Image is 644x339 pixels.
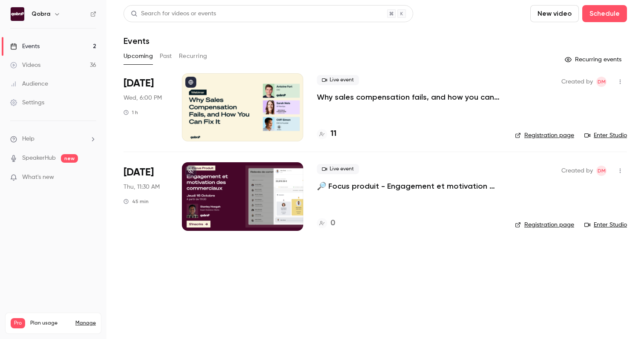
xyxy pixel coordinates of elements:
div: Oct 16 Thu, 11:30 AM (Europe/Paris) [124,162,168,230]
span: Live event [317,164,359,174]
button: Schedule [582,5,627,22]
div: Settings [10,98,44,107]
div: 1 h [124,109,138,116]
div: Search for videos or events [131,9,216,18]
img: Qobra [11,7,24,21]
span: DM [598,166,606,176]
li: help-dropdown-opener [10,135,96,144]
span: Plan usage [30,320,70,327]
a: 🔎 Focus produit - Engagement et motivation des commerciaux [317,181,501,191]
button: New video [530,5,579,22]
span: new [61,154,78,163]
span: What's new [22,173,54,182]
div: Events [10,42,40,51]
div: Audience [10,80,48,88]
span: Thu, 11:30 AM [124,183,160,191]
div: Videos [10,61,40,69]
a: 11 [317,128,336,140]
h4: 11 [331,128,336,140]
span: DM [598,77,606,87]
iframe: Noticeable Trigger [86,174,96,181]
a: Why sales compensation fails, and how you can fix it [317,92,501,102]
div: Oct 8 Wed, 6:00 PM (Europe/Paris) [124,73,168,141]
a: Registration page [515,131,574,140]
span: [DATE] [124,77,154,90]
a: Enter Studio [584,221,627,229]
a: 0 [317,218,335,229]
span: Created by [561,166,593,176]
a: Enter Studio [584,131,627,140]
button: Recurring events [561,53,627,66]
a: SpeakerHub [22,154,56,163]
span: [DATE] [124,166,154,179]
a: Registration page [515,221,574,229]
a: Manage [75,320,96,327]
button: Recurring [179,49,207,63]
button: Upcoming [124,49,153,63]
span: Wed, 6:00 PM [124,94,162,102]
h6: Qobra [32,10,50,18]
span: Live event [317,75,359,85]
span: Pro [11,318,25,328]
span: Dylan Manceau [596,166,607,176]
span: Dylan Manceau [596,77,607,87]
div: 45 min [124,198,149,205]
span: Created by [561,77,593,87]
button: Past [160,49,172,63]
span: Help [22,135,34,144]
h1: Events [124,36,149,46]
h4: 0 [331,218,335,229]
